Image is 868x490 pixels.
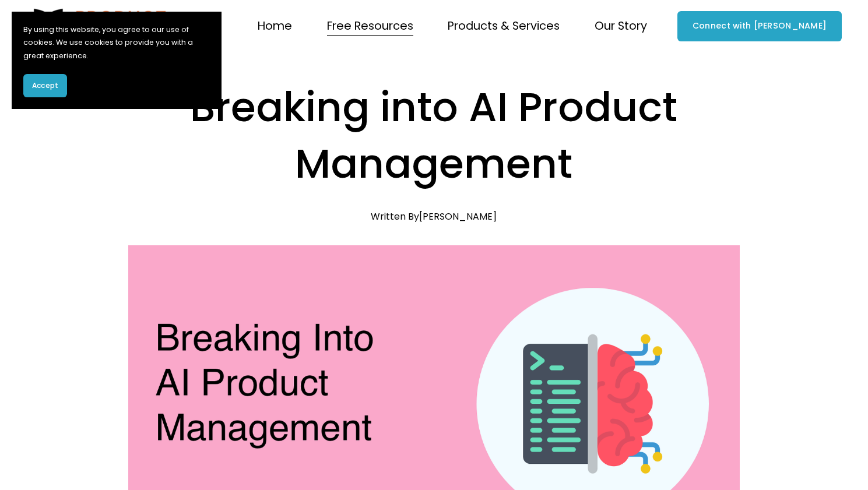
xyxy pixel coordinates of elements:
[448,16,560,36] span: Products & Services
[327,15,413,37] a: folder dropdown
[595,15,647,37] a: folder dropdown
[128,79,740,192] h1: Breaking into AI Product Management
[258,15,292,37] a: Home
[419,210,497,223] a: [PERSON_NAME]
[12,12,222,109] section: Cookie banner
[448,15,560,37] a: folder dropdown
[595,16,647,36] span: Our Story
[23,23,210,62] p: By using this website, you agree to our use of cookies. We use cookies to provide you with a grea...
[327,16,413,36] span: Free Resources
[32,80,58,91] span: Accept
[677,11,842,41] a: Connect with [PERSON_NAME]
[26,9,168,44] img: Product Teacher
[371,211,497,222] div: Written By
[23,74,67,97] button: Accept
